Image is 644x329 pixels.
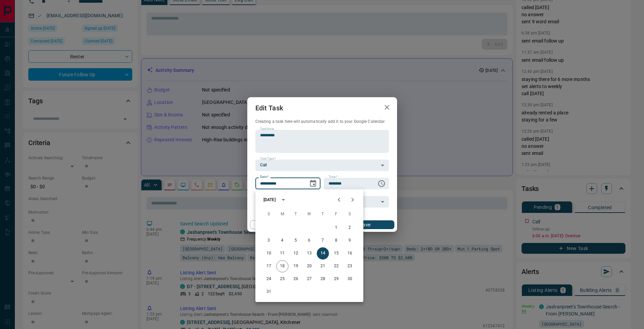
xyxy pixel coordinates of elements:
button: 26 [290,273,302,285]
button: 9 [344,235,356,247]
button: 12 [290,247,302,259]
button: 28 [317,273,329,285]
button: Previous month [332,193,346,207]
button: Cancel [250,220,308,229]
button: 8 [330,235,342,247]
label: Task Type [260,157,276,161]
span: Wednesday [303,208,315,221]
p: Creating a task here will automatically add it to your Google Calendar. [255,119,389,125]
button: 19 [290,260,302,272]
button: 23 [344,260,356,272]
span: Friday [330,208,342,221]
div: [DATE] [263,197,276,203]
button: calendar view is open, switch to year view [278,194,289,205]
button: 11 [276,247,288,259]
button: 5 [290,235,302,247]
button: Save [336,220,394,229]
span: Tuesday [290,208,302,221]
span: Sunday [263,208,275,221]
div: Call [255,160,389,171]
button: 18 [276,260,288,272]
button: 20 [303,260,315,272]
button: 16 [344,247,356,259]
button: 14 [317,247,329,259]
h2: Edit Task [247,97,291,119]
button: 24 [263,273,275,285]
button: 22 [330,260,342,272]
label: Time [329,175,337,179]
button: 29 [330,273,342,285]
button: 25 [276,273,288,285]
button: Next month [346,193,359,207]
button: 7 [317,235,329,247]
span: Monday [276,208,288,221]
button: 1 [330,222,342,234]
span: Thursday [317,208,329,221]
button: 21 [317,260,329,272]
button: Choose time, selected time is 6:00 AM [375,177,388,190]
button: 10 [263,247,275,259]
button: 15 [330,247,342,259]
button: 6 [303,235,315,247]
button: 13 [303,247,315,259]
label: Date [260,175,269,179]
button: 31 [263,286,275,298]
button: 4 [276,235,288,247]
button: 27 [303,273,315,285]
button: 2 [344,222,356,234]
span: Saturday [344,208,356,221]
button: 30 [344,273,356,285]
label: Task Note [260,127,274,131]
button: 17 [263,260,275,272]
button: Choose date, selected date is Aug 14, 2025 [306,177,320,190]
button: 3 [263,235,275,247]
